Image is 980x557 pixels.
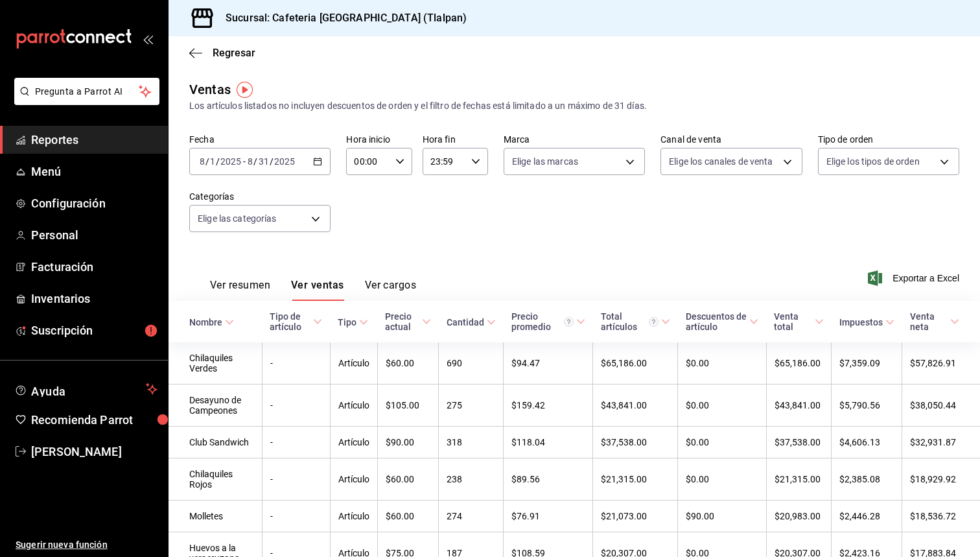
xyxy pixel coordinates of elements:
[31,131,157,148] span: Reportes
[274,156,296,167] input: ----
[31,322,157,339] span: Suscripción
[593,342,678,385] td: $65,186.00
[902,458,980,501] td: $18,929.92
[910,311,959,332] span: Venta neta
[31,443,157,460] span: [PERSON_NAME]
[564,317,574,327] svg: Precio promedio = Total artículos / cantidad
[839,317,894,327] span: Impuestos
[262,501,330,532] td: -
[270,311,322,332] span: Tipo de artículo
[169,342,262,385] td: Chilaquiles Verdes
[220,156,242,167] input: ----
[447,317,496,327] span: Cantidad
[669,155,773,168] span: Elige los canales de venta
[504,501,593,532] td: $76.91
[601,311,670,332] span: Total artículos
[338,317,356,327] div: Tipo
[832,458,902,501] td: $2,385.08
[31,226,157,244] span: Personal
[902,501,980,532] td: $18,536.72
[832,501,902,532] td: $2,446.28
[14,78,159,105] button: Pregunta a Parrot AI
[832,385,902,427] td: $5,790.56
[16,538,157,552] span: Sugerir nueva función
[839,317,883,327] div: Impuestos
[338,317,368,327] span: Tipo
[262,342,330,385] td: -
[601,311,659,332] div: Total artículos
[330,427,377,458] td: Artículo
[262,385,330,427] td: -
[660,135,802,144] label: Canal de venta
[247,156,253,167] input: --
[189,192,331,201] label: Categorías
[31,258,157,276] span: Facturación
[593,385,678,427] td: $43,841.00
[377,427,439,458] td: $90.00
[189,99,959,113] div: Los artículos listados no incluyen descuentos de orden y el filtro de fechas está limitado a un m...
[439,501,504,532] td: 274
[237,82,253,98] img: Tooltip marker
[330,342,377,385] td: Artículo
[346,135,412,144] label: Hora inicio
[205,156,209,167] span: /
[439,427,504,458] td: 318
[766,501,832,532] td: $20,983.00
[31,195,157,212] span: Configuración
[439,458,504,501] td: 238
[385,311,419,332] div: Precio actual
[766,342,832,385] td: $65,186.00
[902,385,980,427] td: $38,050.44
[215,10,467,26] h3: Sucursal: Cafeteria [GEOGRAPHIC_DATA] (Tlalpan)
[330,458,377,501] td: Artículo
[385,311,431,332] span: Precio actual
[169,427,262,458] td: Club Sandwich
[209,156,216,167] input: --
[377,342,439,385] td: $60.00
[512,155,578,168] span: Elige las marcas
[199,156,205,167] input: --
[504,458,593,501] td: $89.56
[169,458,262,501] td: Chilaquiles Rojos
[504,342,593,385] td: $94.47
[678,342,766,385] td: $0.00
[198,212,277,225] span: Elige las categorías
[262,427,330,458] td: -
[678,501,766,532] td: $90.00
[377,458,439,501] td: $60.00
[189,317,222,327] div: Nombre
[774,311,812,332] div: Venta total
[210,279,270,301] button: Ver resumen
[377,385,439,427] td: $105.00
[686,311,747,332] div: Descuentos de artículo
[686,311,758,332] span: Descuentos de artículo
[365,279,417,301] button: Ver cargos
[213,47,255,59] span: Regresar
[678,385,766,427] td: $0.00
[330,385,377,427] td: Artículo
[189,317,234,327] span: Nombre
[35,85,139,99] span: Pregunta a Parrot AI
[649,317,659,327] svg: El total artículos considera cambios de precios en los artículos así como costos adicionales por ...
[678,458,766,501] td: $0.00
[870,270,959,286] button: Exportar a Excel
[818,135,959,144] label: Tipo de orden
[31,411,157,429] span: Recomienda Parrot
[447,317,484,327] div: Cantidad
[169,385,262,427] td: Desayuno de Campeones
[439,385,504,427] td: 275
[826,155,920,168] span: Elige los tipos de orden
[504,385,593,427] td: $159.42
[270,311,310,332] div: Tipo de artículo
[262,458,330,501] td: -
[377,501,439,532] td: $60.00
[253,156,257,167] span: /
[504,427,593,458] td: $118.04
[678,427,766,458] td: $0.00
[910,311,948,332] div: Venta neta
[766,385,832,427] td: $43,841.00
[511,311,585,332] span: Precio promedio
[189,47,255,59] button: Regresar
[143,34,153,44] button: open_drawer_menu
